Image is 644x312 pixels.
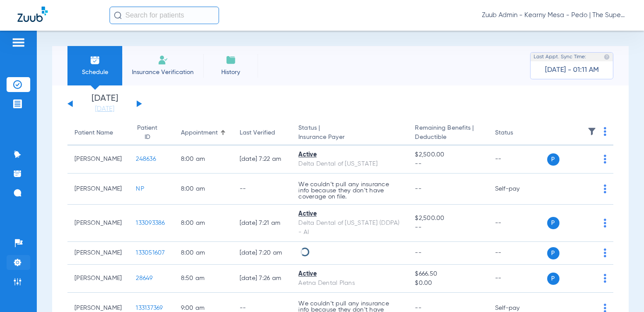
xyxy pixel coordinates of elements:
[604,127,606,136] img: group-dot-blue.svg
[488,205,547,242] td: --
[415,279,481,288] span: $0.00
[298,181,401,200] p: We couldn’t pull any insurance info because they don’t have coverage on file.
[240,128,275,138] div: Last Verified
[18,7,48,22] img: Zuub Logo
[298,150,401,160] div: Active
[547,273,559,285] span: P
[233,145,292,174] td: [DATE] 7:22 AM
[240,128,285,138] div: Last Verified
[291,121,408,145] th: Status |
[547,247,559,259] span: P
[74,68,116,77] span: Schedule
[298,279,401,288] div: Aetna Dental Plans
[298,160,401,169] div: Delta Dental of [US_STATE]
[298,219,401,237] div: Delta Dental of [US_STATE] (DDPA) - AI
[174,174,233,205] td: 8:00 AM
[110,7,219,24] input: Search for patients
[136,220,165,226] span: 133093386
[67,242,129,265] td: [PERSON_NAME]
[488,174,547,205] td: Self-pay
[604,54,610,60] img: last sync help info
[129,68,197,77] span: Insurance Verification
[415,133,481,142] span: Deductible
[174,145,233,174] td: 8:00 AM
[136,275,152,281] span: 28649
[226,55,236,65] img: History
[174,205,233,242] td: 8:00 AM
[298,133,401,142] span: Insurance Payer
[547,217,559,229] span: P
[136,186,144,192] span: NP
[136,156,156,162] span: 248636
[604,184,606,193] img: group-dot-blue.svg
[158,55,168,65] img: Manual Insurance Verification
[415,186,421,192] span: --
[488,121,547,145] th: Status
[415,250,421,256] span: --
[415,223,481,232] span: --
[136,305,163,311] span: 133137369
[415,214,481,223] span: $2,500.00
[298,269,401,279] div: Active
[136,124,159,142] div: Patient ID
[415,305,421,311] span: --
[210,68,251,77] span: History
[67,145,129,174] td: [PERSON_NAME]
[78,94,131,113] li: [DATE]
[233,242,292,265] td: [DATE] 7:20 AM
[90,55,100,65] img: Schedule
[547,153,559,166] span: P
[136,250,165,256] span: 133051607
[67,205,129,242] td: [PERSON_NAME]
[482,11,626,20] span: Zuub Admin - Kearny Mesa - Pedo | The Super Dentists
[488,145,547,174] td: --
[78,105,131,113] a: [DATE]
[604,219,606,227] img: group-dot-blue.svg
[534,53,586,61] span: Last Appt. Sync Time:
[74,128,113,138] div: Patient Name
[114,11,122,19] img: Search Icon
[181,128,218,138] div: Appointment
[604,155,606,163] img: group-dot-blue.svg
[587,127,596,136] img: filter.svg
[181,128,226,138] div: Appointment
[11,37,25,48] img: hamburger-icon
[415,160,481,169] span: --
[136,124,166,142] div: Patient ID
[233,174,292,205] td: --
[233,205,292,242] td: [DATE] 7:21 AM
[545,66,599,74] span: [DATE] - 01:11 AM
[74,128,122,138] div: Patient Name
[174,242,233,265] td: 8:00 AM
[233,265,292,293] td: [DATE] 7:26 AM
[415,269,481,279] span: $666.50
[67,265,129,293] td: [PERSON_NAME]
[604,274,606,283] img: group-dot-blue.svg
[174,265,233,293] td: 8:50 AM
[67,174,129,205] td: [PERSON_NAME]
[298,209,401,219] div: Active
[488,242,547,265] td: --
[604,248,606,257] img: group-dot-blue.svg
[408,121,488,145] th: Remaining Benefits |
[415,150,481,160] span: $2,500.00
[488,265,547,293] td: --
